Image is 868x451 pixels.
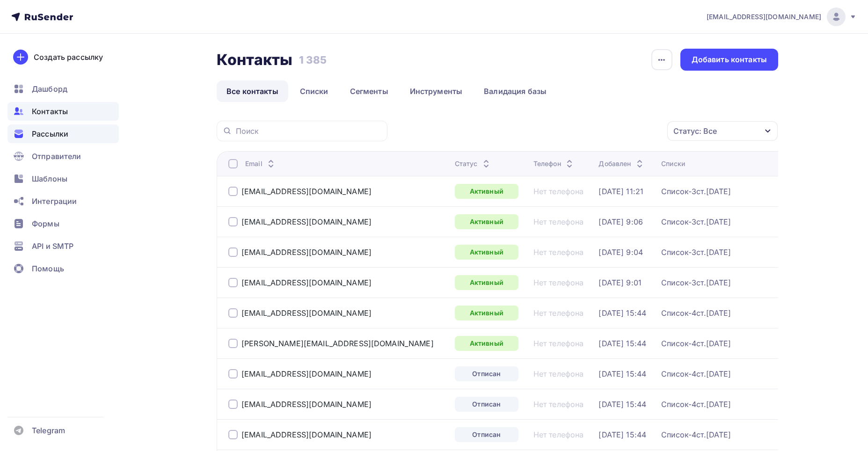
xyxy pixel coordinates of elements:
div: Списки [661,159,685,168]
a: [DATE] 15:44 [598,369,646,378]
a: Нет телефона [533,308,584,318]
span: Контакты [32,106,68,117]
a: Валидация базы [474,80,556,102]
div: Телефон [533,159,575,168]
a: [PERSON_NAME][EMAIL_ADDRESS][DOMAIN_NAME] [241,339,434,348]
a: Все контакты [217,80,288,102]
h3: 1 385 [299,53,327,66]
a: Нет телефона [533,430,584,439]
a: Отправители [7,147,119,166]
a: Активный [455,336,518,351]
a: Список-3ст.[DATE] [661,217,731,226]
a: Список-3ст.[DATE] [661,187,731,196]
a: Активный [455,306,518,320]
span: Формы [32,218,59,229]
a: Дашборд [7,80,119,98]
div: Нет телефона [533,278,584,287]
a: Шаблоны [7,169,119,188]
div: [EMAIL_ADDRESS][DOMAIN_NAME] [241,278,372,287]
a: Список-3ст.[DATE] [661,247,731,257]
a: [EMAIL_ADDRESS][DOMAIN_NAME] [241,369,372,378]
a: Список-4ст.[DATE] [661,308,731,318]
a: Формы [7,214,119,233]
div: Статус: Все [673,125,717,137]
div: [EMAIL_ADDRESS][DOMAIN_NAME] [241,247,372,257]
div: Добавить контакты [692,54,767,65]
a: Список-3ст.[DATE] [661,278,731,287]
a: Отписан [455,427,518,442]
button: Статус: Все [667,121,778,141]
a: Контакты [7,102,119,121]
div: Добавлен [598,159,645,168]
a: [DATE] 15:44 [598,339,646,348]
a: Рассылки [7,124,119,143]
a: [DATE] 9:01 [598,278,642,287]
div: Отписан [455,397,518,412]
div: Список-4ст.[DATE] [661,369,731,378]
input: Поиск [236,126,382,136]
div: Статус [455,159,492,168]
div: [EMAIL_ADDRESS][DOMAIN_NAME] [241,430,372,439]
span: Дашборд [32,83,67,95]
a: Активный [455,184,518,199]
span: Telegram [32,425,65,436]
a: [EMAIL_ADDRESS][DOMAIN_NAME] [241,217,372,226]
a: Нет телефона [533,400,584,409]
span: Отправители [32,151,81,162]
a: Сегменты [340,80,398,102]
div: [DATE] 15:44 [598,430,646,439]
a: Список-4ст.[DATE] [661,339,731,348]
a: [EMAIL_ADDRESS][DOMAIN_NAME] [241,187,372,196]
div: [DATE] 9:04 [598,247,643,257]
a: Активный [455,245,518,260]
a: [DATE] 15:44 [598,308,646,318]
a: [EMAIL_ADDRESS][DOMAIN_NAME] [707,7,857,26]
a: [DATE] 9:06 [598,217,643,226]
a: Нет телефона [533,217,584,226]
a: Нет телефона [533,247,584,257]
a: Список-4ст.[DATE] [661,400,731,409]
a: Нет телефона [533,339,584,348]
a: [EMAIL_ADDRESS][DOMAIN_NAME] [241,400,372,409]
span: Шаблоны [32,173,67,184]
a: Список-4ст.[DATE] [661,430,731,439]
a: Нет телефона [533,187,584,196]
div: Создать рассылку [34,51,103,63]
a: Активный [455,214,518,229]
a: Активный [455,275,518,290]
h2: Контакты [217,51,292,69]
div: [EMAIL_ADDRESS][DOMAIN_NAME] [241,308,372,318]
a: Нет телефона [533,369,584,378]
span: Помощь [32,263,64,274]
div: Отписан [455,366,518,381]
span: Рассылки [32,128,68,139]
div: [DATE] 11:21 [598,187,643,196]
div: [DATE] 15:44 [598,400,646,409]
